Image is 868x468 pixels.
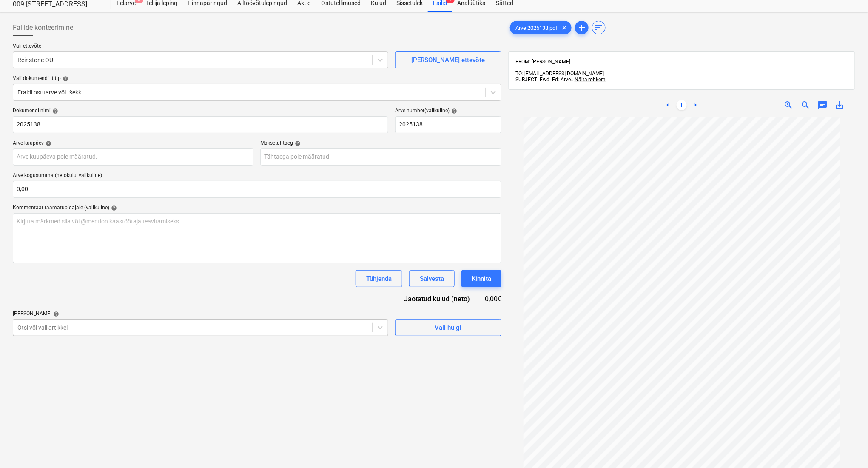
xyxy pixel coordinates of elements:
[395,116,501,133] input: Arve number
[411,54,485,66] div: [PERSON_NAME] ettevõte
[515,59,570,65] span: FROM: [PERSON_NAME]
[293,140,301,146] span: help
[13,23,73,33] span: Failide konteerimine
[13,140,253,147] div: Arve kuupäev
[825,427,868,468] iframe: Chat Widget
[571,77,606,83] span: ...
[510,25,563,31] span: Arve 2025138.pdf
[13,116,388,133] input: Dokumendi nimi
[559,23,569,33] span: clear
[663,100,673,110] a: Previous page
[61,76,68,82] span: help
[13,75,501,82] div: Vali dokumendi tüüp
[391,294,484,304] div: Jaotatud kulud (neto)
[366,273,392,284] div: Tühjenda
[510,21,572,34] div: Arve 2025138.pdf
[677,100,687,110] a: Page 1 is your current page
[420,273,444,284] div: Salvesta
[461,270,501,287] button: Kinnita
[515,71,604,77] span: TO: [EMAIL_ADDRESS][DOMAIN_NAME]
[109,205,117,211] span: help
[395,108,501,114] div: Arve number (valikuline)
[484,294,501,304] div: 0,00€
[13,43,388,51] p: Vali ettevõte
[44,140,51,146] span: help
[472,273,491,284] div: Kinnita
[835,100,845,110] span: save_alt
[690,100,700,110] a: Next page
[51,311,59,317] span: help
[356,270,402,287] button: Tühjenda
[784,100,794,110] span: zoom_in
[260,148,501,166] input: Tähtaega pole määratud
[395,51,501,68] button: [PERSON_NAME] ettevõte
[435,322,461,333] div: Vali hulgi
[260,140,501,147] div: Maksetähtaeg
[575,77,606,83] span: Näita rohkem
[818,100,828,110] span: chat
[450,108,457,114] span: help
[594,23,604,33] span: sort
[577,23,587,33] span: add
[51,108,58,114] span: help
[13,311,388,317] div: [PERSON_NAME]
[13,172,501,181] p: Arve kogusumma (netokulu, valikuline)
[409,270,455,287] button: Salvesta
[825,427,868,468] div: Vestlusvidin
[801,100,811,110] span: zoom_out
[515,77,571,83] span: SUBJECT: Fwd: Ed: Arve
[13,181,501,198] input: Arve kogusumma (netokulu, valikuline)
[13,205,501,211] div: Kommentaar raamatupidajale (valikuline)
[13,108,388,114] div: Dokumendi nimi
[395,319,501,336] button: Vali hulgi
[13,148,253,166] input: Arve kuupäeva pole määratud.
